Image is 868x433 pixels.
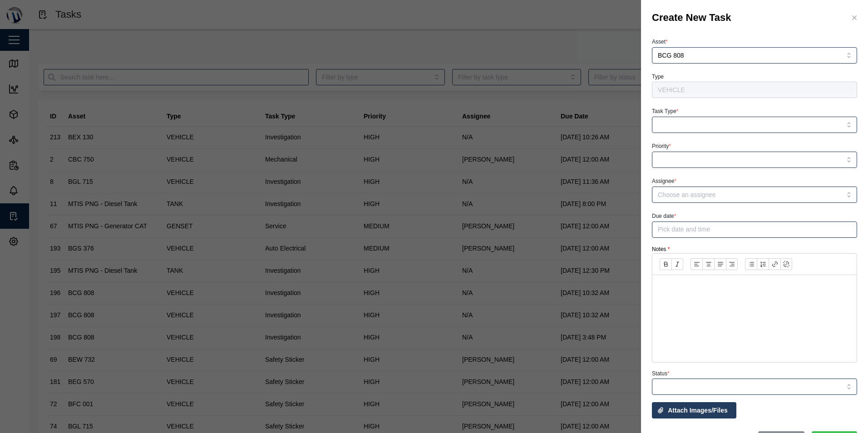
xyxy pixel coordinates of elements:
button: Bullet list [745,258,757,270]
button: Bold [660,258,671,270]
span: Pick date and time [658,226,710,233]
span: Attach Images/Files [668,403,728,418]
button: Pick date and time [652,221,857,238]
button: Align text: center [702,258,714,270]
button: Link [769,258,780,270]
div: Notes [652,245,857,254]
button: Align text: left [690,258,702,270]
label: Assignee [652,178,676,184]
label: Priority [652,143,671,149]
button: Align text: justify [714,258,726,270]
label: Status [652,370,670,377]
h3: Create New Task [652,11,731,25]
label: Asset [652,39,668,45]
input: Choose an asset [652,47,857,64]
button: Remove link [780,258,792,270]
button: Attach Images/Files [652,402,736,418]
button: Align text: right [726,258,738,270]
input: Choose an assignee [652,187,857,203]
label: Task Type [652,108,678,114]
label: Type [652,74,664,80]
button: Italic [671,258,683,270]
label: Due date [652,213,676,219]
button: Ordered list [757,258,769,270]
